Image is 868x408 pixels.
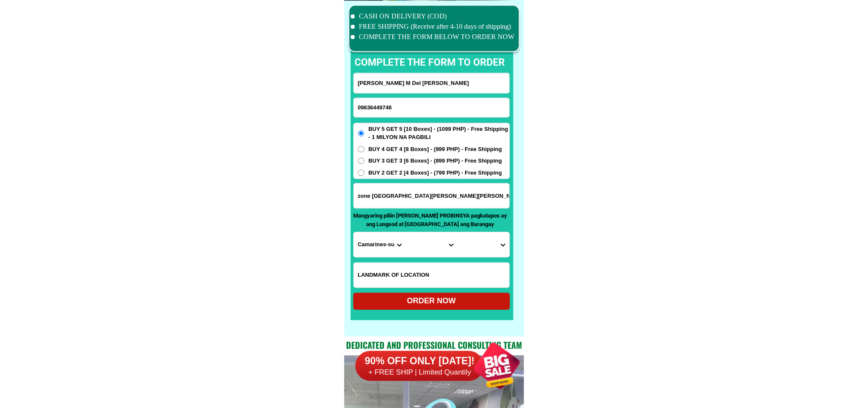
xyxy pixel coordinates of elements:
[369,125,510,142] span: BUY 5 GET 5 [10 Boxes] - (1099 PHP) - Free Shipping - 1 MILYON NA PAGBILI
[358,157,364,164] input: BUY 3 GET 3 [6 Boxes] - (899 PHP) - Free Shipping
[353,295,510,307] div: ORDER NOW
[354,263,510,287] input: Input LANDMARKOFLOCATION
[353,212,507,228] p: Mangyaring piliin [PERSON_NAME] PROBINSYA pagkatapos ay ang Lungsod at [GEOGRAPHIC_DATA] ang Bara...
[355,355,484,368] h6: 90% OFF ONLY [DATE]!
[358,169,364,176] input: BUY 2 GET 2 [4 Boxes] - (799 PHP) - Free Shipping
[354,98,510,117] input: Input phone_number
[354,183,510,208] input: Input address
[369,169,502,177] span: BUY 2 GET 2 [4 Boxes] - (799 PHP) - Free Shipping
[351,32,515,42] li: COMPLETE THE FORM BELOW TO ORDER NOW
[369,157,502,165] span: BUY 3 GET 3 [6 Boxes] - (899 PHP) - Free Shipping
[351,11,515,21] li: CASH ON DELIVERY (COD)
[351,21,515,32] li: FREE SHIPPING (Receive after 4-10 days of shipping)
[346,55,514,70] p: complete the form to order
[354,73,510,93] input: Input full_name
[358,130,364,136] input: BUY 5 GET 5 [10 Boxes] - (1099 PHP) - Free Shipping - 1 MILYON NA PAGBILI
[354,232,406,257] select: Select province
[369,145,502,154] span: BUY 4 GET 4 [8 Boxes] - (999 PHP) - Free Shipping
[406,232,457,257] select: Select district
[457,232,509,257] select: Select commune
[355,368,484,377] h6: + FREE SHIP | Limited Quantily
[344,338,524,351] h2: Dedicated and professional consulting team
[358,146,364,152] input: BUY 4 GET 4 [8 Boxes] - (999 PHP) - Free Shipping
